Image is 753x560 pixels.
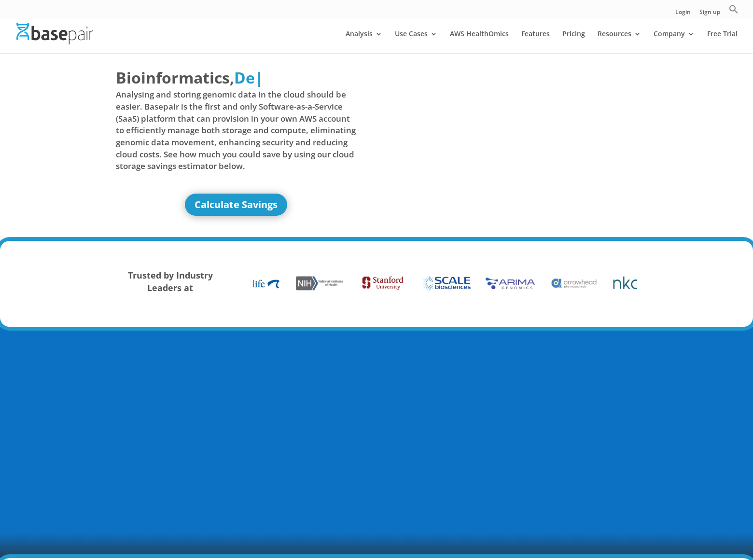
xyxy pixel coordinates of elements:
[255,67,264,88] span: |
[450,30,509,53] a: AWS HealthOmics
[729,4,739,14] svg: Search
[654,30,695,53] a: Company
[234,67,255,88] span: De
[16,23,93,44] img: Basepair
[384,67,624,202] iframe: Basepair - NGS Analysis Simplified
[699,9,720,19] a: Sign up
[116,89,356,172] span: Analysing and storing genomic data in the cloud should be easier. Basepair is the first and only ...
[346,30,382,53] a: Analysis
[598,30,641,53] a: Resources
[185,194,287,216] a: Calculate Savings
[521,30,550,53] a: Features
[128,269,213,294] strong: Trusted by Industry Leaders at
[562,30,585,53] a: Pricing
[729,4,739,19] a: Search Icon Link
[675,9,691,19] a: Login
[707,30,738,53] a: Free Trial
[116,67,234,89] span: Bioinformatics,
[395,30,437,53] a: Use Cases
